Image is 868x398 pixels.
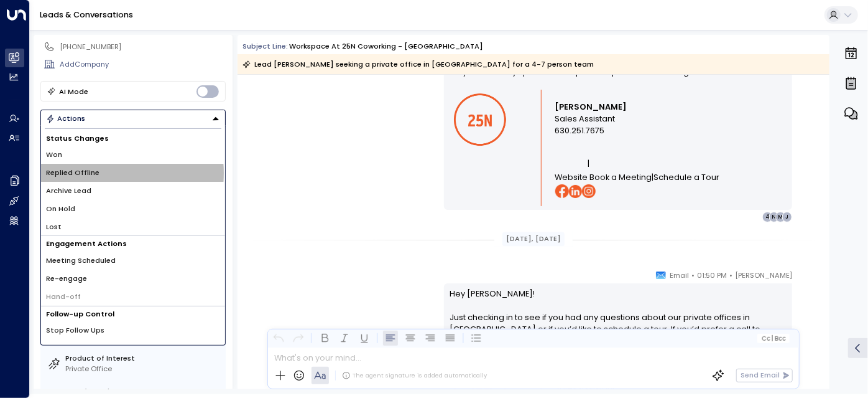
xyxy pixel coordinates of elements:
div: N [769,212,779,222]
div: [PHONE_NUMBER] [60,42,225,52]
button: Undo [271,331,286,346]
button: Actions [40,110,226,128]
strong: [PERSON_NAME] [555,102,627,112]
span: 630.251.7675 [555,125,605,136]
span: On Hold [46,204,75,214]
div: AI Mode [59,85,88,98]
p: Hey [PERSON_NAME]! Just checking in to see if you had any questions about our private offices in ... [450,288,787,359]
span: 01:50 PM [697,269,727,282]
span: Create Follow Up [46,343,108,354]
span: Re-engage [46,273,87,284]
div: 4 [762,212,772,222]
h1: Engagement Actions [41,236,225,252]
label: Product of Interest [65,353,221,364]
div: Private Office [65,364,221,374]
div: Button group with a nested menu [40,110,226,128]
div: Lead [PERSON_NAME] seeking a private office in [GEOGRAPHIC_DATA] for a 4-7 person team [242,58,594,70]
a: Website [555,171,588,184]
div: AddCompany [60,59,225,70]
a: Schedule a Tour [654,171,720,184]
span: • [729,269,732,282]
div: Actions [46,114,85,123]
div: [DATE], [DATE] [502,232,565,247]
img: 84_headshot.jpg [797,269,817,289]
span: Email [670,269,689,282]
label: No. of People [65,386,221,397]
span: Lost [46,222,62,232]
div: Workspace at 25N Coworking - [GEOGRAPHIC_DATA] [289,41,483,52]
span: Stop Follow Ups [46,325,104,336]
h1: Follow-up Control [41,306,225,322]
span: Won [46,149,62,160]
div: M [775,212,785,222]
span: Sales Assistant [555,113,616,125]
span: | [772,335,773,342]
button: Redo [291,331,306,346]
span: [PERSON_NAME] [735,269,792,282]
span: Hand-off [46,291,81,302]
button: Cc|Bcc [757,334,790,343]
span: Cc Bcc [762,335,786,342]
span: • [691,269,695,282]
span: Replied Offline [46,168,99,178]
div: The agent signature is added automatically [342,371,487,380]
span: Subject Line: [242,41,288,51]
a: Book a Meeting [590,171,652,184]
span: | [652,157,654,184]
a: Leads & Conversations [40,9,133,20]
div: J [782,212,792,222]
span: Meeting Scheduled [46,255,116,266]
span: Archive Lead [46,186,91,196]
h1: Status Changes [41,131,225,146]
span: | [588,143,590,184]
